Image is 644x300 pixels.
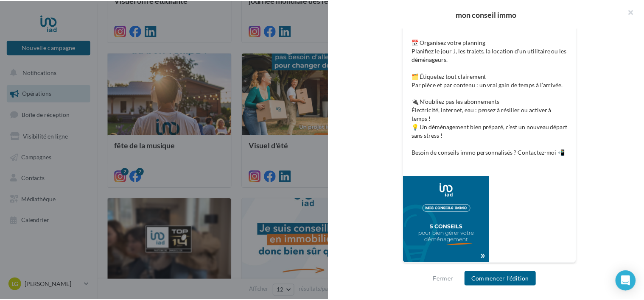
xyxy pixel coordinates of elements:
[468,272,539,286] button: Commencer l'édition
[344,10,635,18] div: mon conseil immo
[432,274,459,284] button: Fermer
[619,271,640,292] div: Open Intercom Messenger
[405,264,580,275] div: La prévisualisation est non-contractuelle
